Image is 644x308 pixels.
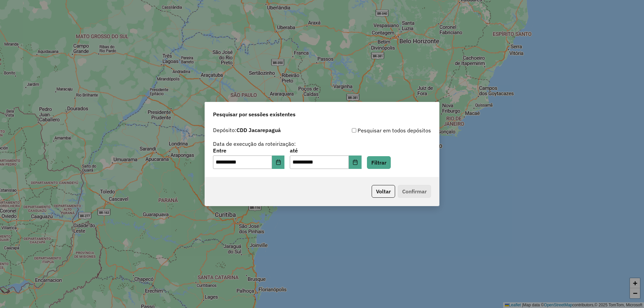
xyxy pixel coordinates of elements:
div: Pesquisar em todos depósitos [322,126,431,134]
button: Choose Date [349,156,362,169]
button: Choose Date [272,156,285,169]
label: Data de execução da roteirização: [213,140,296,148]
button: Filtrar [367,156,391,169]
label: Depósito: [213,126,281,134]
button: Voltar [372,185,395,198]
label: até [290,146,361,155]
span: Pesquisar por sessões existentes [213,110,296,118]
label: Entre [213,146,284,155]
strong: CDD Jacarepaguá [236,127,281,133]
